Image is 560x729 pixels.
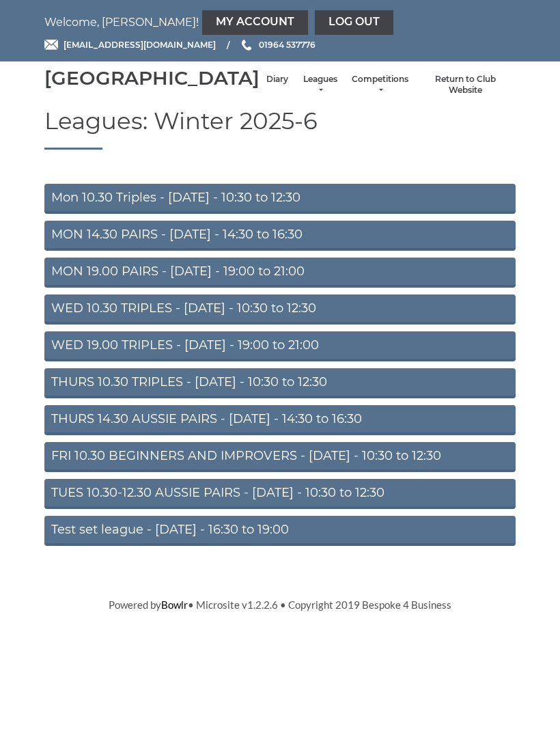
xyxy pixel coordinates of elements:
[266,74,288,85] a: Diary
[302,74,338,96] a: Leagues
[44,38,216,51] a: Email [EMAIL_ADDRESS][DOMAIN_NAME]
[44,331,516,361] a: WED 19.00 TRIPLES - [DATE] - 19:00 to 21:00
[315,10,393,35] a: Log out
[161,599,188,611] a: Bowlr
[240,38,316,51] a: Phone us 01964 537776
[44,221,516,251] a: MON 14.30 PAIRS - [DATE] - 14:30 to 16:30
[44,10,516,35] nav: Welcome, [PERSON_NAME]!
[44,68,260,89] div: [GEOGRAPHIC_DATA]
[44,442,516,472] a: FRI 10.30 BEGINNERS AND IMPROVERS - [DATE] - 10:30 to 12:30
[44,368,516,398] a: THURS 10.30 TRIPLES - [DATE] - 10:30 to 12:30
[44,184,516,214] a: Mon 10.30 Triples - [DATE] - 10:30 to 12:30
[44,405,516,435] a: THURS 14.30 AUSSIE PAIRS - [DATE] - 14:30 to 16:30
[44,479,516,509] a: TUES 10.30-12.30 AUSSIE PAIRS - [DATE] - 10:30 to 12:30
[422,74,509,96] a: Return to Club Website
[352,74,408,96] a: Competitions
[44,258,516,288] a: MON 19.00 PAIRS - [DATE] - 19:00 to 21:00
[259,40,316,50] span: 01964 537776
[44,294,516,325] a: WED 10.30 TRIPLES - [DATE] - 10:30 to 12:30
[44,109,516,150] h1: Leagues: Winter 2025-6
[109,599,451,611] span: Powered by • Microsite v1.2.2.6 • Copyright 2019 Bespoke 4 Business
[202,10,308,35] a: My Account
[242,40,251,51] img: Phone us
[44,40,58,50] img: Email
[64,40,216,50] span: [EMAIL_ADDRESS][DOMAIN_NAME]
[44,516,516,546] a: Test set league - [DATE] - 16:30 to 19:00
